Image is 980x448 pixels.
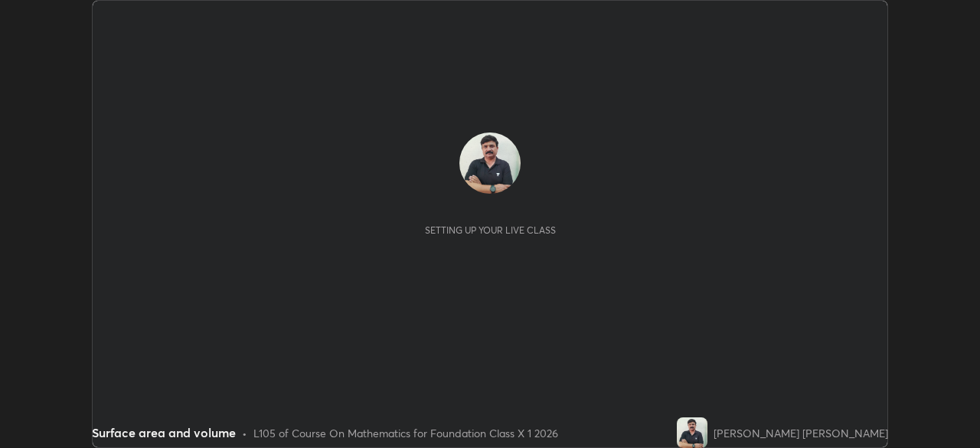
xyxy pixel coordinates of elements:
img: 3f6f0e4d6c5b4ce592106cb56bccfedf.jpg [459,132,521,194]
div: Setting up your live class [425,224,556,236]
div: L105 of Course On Mathematics for Foundation Class X 1 2026 [253,425,558,441]
div: Surface area and volume [92,423,236,442]
img: 3f6f0e4d6c5b4ce592106cb56bccfedf.jpg [677,417,707,448]
div: • [242,425,247,441]
div: [PERSON_NAME] [PERSON_NAME] [714,425,888,441]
